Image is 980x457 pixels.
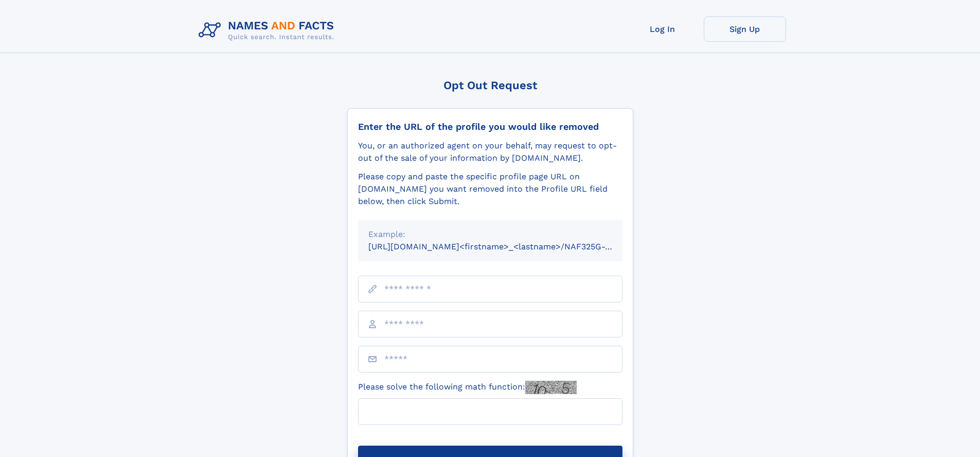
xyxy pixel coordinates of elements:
[358,121,622,132] div: Enter the URL of the profile you would like removed
[704,16,786,42] a: Sign Up
[358,381,577,394] label: Please solve the following math function:
[194,16,343,44] img: Logo Names and Facts
[368,228,612,241] div: Example:
[358,171,622,208] div: Please copy and paste the specific profile page URL on [DOMAIN_NAME] you want removed into the Pr...
[358,140,622,164] div: You, or an authorized agent on your behalf, may request to opt-out of the sale of your informatio...
[368,242,642,251] small: [URL][DOMAIN_NAME]<firstname>_<lastname>/NAF325G-xxxxxxxx
[347,79,633,92] div: Opt Out Request
[621,16,704,42] a: Log In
